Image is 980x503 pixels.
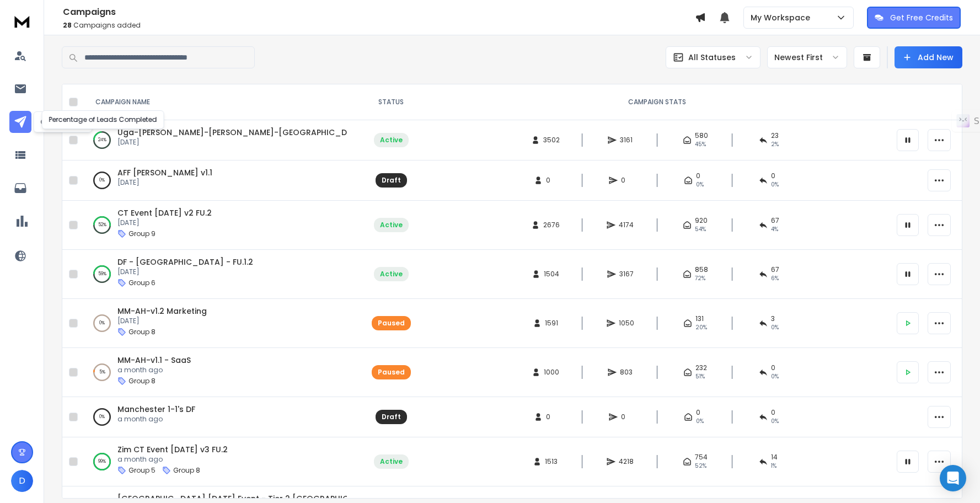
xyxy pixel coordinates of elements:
span: 67 [771,216,779,225]
div: Open Intercom Messenger [940,465,966,491]
span: 54 % [695,225,706,234]
span: 20 % [695,323,707,332]
td: 0%AFF [PERSON_NAME] v1.1[DATE] [82,160,358,201]
p: [DATE] [117,218,212,227]
button: D [11,470,33,492]
span: 3 [771,314,775,323]
span: 0 [696,172,700,180]
a: DF - [GEOGRAPHIC_DATA] - FU.1.2 [117,256,253,267]
span: 72 % [695,274,705,283]
span: 4218 [619,457,634,466]
div: Active [380,136,403,145]
span: 1591 [545,319,558,328]
td: 52%CT Event [DATE] v2 FU.2[DATE]Group 9 [82,201,358,250]
td: 5%MM-AH-v1.1 - SaaSa month agoGroup 8 [82,348,358,397]
p: Group 8 [128,377,156,386]
p: 0 % [99,175,105,186]
span: 131 [695,314,704,323]
p: 5 % [99,367,105,378]
p: Group 8 [173,466,200,475]
span: 0 [546,176,557,185]
span: 920 [695,216,708,225]
a: MM-AH-v1.2 Marketing [117,306,207,317]
p: 99 % [98,456,106,467]
span: 0 % [771,323,779,332]
p: 0 % [99,318,105,329]
div: Draft [382,413,401,421]
img: logo [11,11,33,31]
th: CAMPAIGN STATS [424,84,890,120]
td: 99%Zim CT Event [DATE] v3 FU.2a month agoGroup 5Group 8 [82,437,358,486]
span: 0 [546,413,557,421]
span: 3161 [620,136,633,145]
span: 45 % [695,140,706,149]
p: Group 6 [128,279,156,287]
span: 0% [771,417,779,426]
span: 1 % [771,462,776,470]
span: 6 % [771,274,779,283]
span: 3167 [619,270,634,279]
p: 24 % [98,135,106,146]
h1: Campaigns [63,6,695,19]
div: Campaigns [34,111,93,132]
span: 580 [695,131,708,140]
a: Zim CT Event [DATE] v3 FU.2 [117,444,228,455]
p: 0 % [99,411,105,422]
div: Paused [378,368,405,377]
span: 2 % [771,140,779,149]
span: 0% [696,180,704,189]
span: 1000 [544,368,559,377]
div: Draft [382,176,401,185]
p: a month ago [117,415,195,424]
p: 59 % [98,269,106,280]
span: 0 [621,413,632,421]
span: 232 [695,363,707,372]
span: 1513 [545,457,558,466]
button: Newest First [767,46,847,68]
a: Uga-[PERSON_NAME]-[PERSON_NAME]-[GEOGRAPHIC_DATA] [117,127,367,138]
span: 1504 [544,270,559,279]
div: Percentage of Leads Completed [42,110,164,129]
th: STATUS [358,84,424,120]
p: Get Free Credits [890,12,953,23]
a: Manchester 1-1's DF [117,404,195,415]
span: 0 [621,176,632,185]
span: 0% [771,180,779,189]
a: CT Event [DATE] v2 FU.2 [117,207,212,218]
button: Get Free Credits [867,7,961,29]
span: 14 [771,453,778,462]
th: CAMPAIGN NAME [82,84,358,120]
td: 0%MM-AH-v1.2 Marketing[DATE]Group 8 [82,299,358,348]
div: Active [380,221,403,229]
a: MM-AH-v1.1 - SaaS [117,355,191,366]
span: 3502 [543,136,560,145]
p: a month ago [117,455,228,464]
span: 0 [771,408,775,417]
td: 24%Uga-[PERSON_NAME]-[PERSON_NAME]-[GEOGRAPHIC_DATA][DATE] [82,120,358,160]
span: 52 % [695,462,706,470]
p: Group 8 [128,328,156,336]
span: 51 % [695,372,705,381]
span: 858 [695,265,708,274]
p: My Workspace [751,12,815,23]
button: Add New [895,46,962,68]
span: 2676 [543,221,560,229]
p: Group 5 [128,466,156,475]
span: 1050 [619,319,634,328]
span: 0% [696,417,704,426]
div: Active [380,270,403,279]
span: 0 [771,363,775,372]
span: 28 [63,20,72,30]
span: 0 % [771,372,779,381]
div: Paused [378,319,405,328]
a: AFF [PERSON_NAME] v1.1 [117,167,212,178]
span: 23 [771,131,779,140]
